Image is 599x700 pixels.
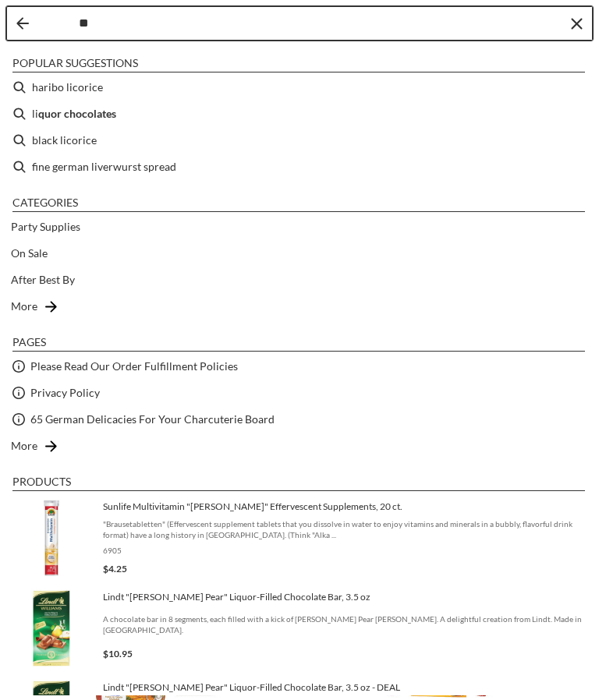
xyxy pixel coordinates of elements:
[6,127,593,154] li: black licorice
[12,499,587,577] a: Sunlife Multivitamin "[PERSON_NAME]" Effervescent Supplements, 20 ct."Brausetabletten" (Effervesc...
[12,589,90,667] img: Lindt Williams Pear Liquor Chocolate
[6,353,593,380] li: Please Read Our Order Fulfillment Policies
[30,410,275,428] a: 65 German Delicacies For Your Charcuterie Board
[12,56,585,72] li: Popular suggestions
[569,16,584,31] button: Clear
[6,74,593,101] li: haribo licorice
[12,475,585,491] li: Products
[11,244,48,262] a: On Sale
[103,545,587,556] span: 6905
[6,293,593,320] li: More
[12,589,587,667] a: Lindt Williams Pear Liquor ChocolateLindt "[PERSON_NAME] Pear" Liquor-Filled Chocolate Bar, 3.5 o...
[103,613,587,635] span: A chocolate bar in 8 segments, each filled with a kick of [PERSON_NAME] Pear [PERSON_NAME]. A del...
[6,380,593,406] li: Privacy Policy
[6,406,593,433] li: 65 German Delicacies For Your Charcuterie Board
[6,493,593,583] li: Sunlife Multivitamin "Brause" Effervescent Supplements, 20 ct.
[6,583,593,673] li: Lindt "Williams Pear" Liquor-Filled Chocolate Bar, 3.5 oz
[103,563,127,574] span: $4.25
[6,240,593,267] li: On Sale
[30,357,238,375] a: Please Read Our Order Fulfillment Policies
[12,196,585,212] li: Categories
[6,154,593,180] li: fine german liverwurst spread
[103,518,587,540] span: "Brausetabletten" (Effervescent supplement tablets that you dissolve in water to enjoy vitamins a...
[11,270,75,288] a: After Best By
[103,591,587,603] span: Lindt "[PERSON_NAME] Pear" Liquor-Filled Chocolate Bar, 3.5 oz
[103,648,133,659] span: $10.95
[11,217,80,235] a: Party Supplies
[6,214,593,240] li: Party Supplies
[103,500,587,513] span: Sunlife Multivitamin "[PERSON_NAME]" Effervescent Supplements, 20 ct.
[6,101,593,127] li: liquor chocolates
[6,267,593,293] li: After Best By
[38,104,116,122] b: quor chocolates
[103,681,587,694] span: Lindt "[PERSON_NAME] Pear" Liquor-Filled Chocolate Bar, 3.5 oz - DEAL
[6,433,593,459] li: More
[16,17,29,30] button: Back
[12,335,585,352] li: Pages
[30,384,100,401] a: Privacy Policy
